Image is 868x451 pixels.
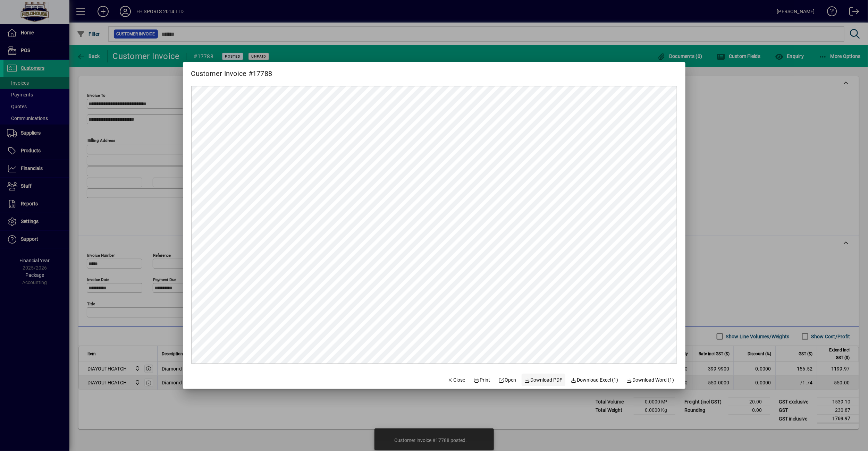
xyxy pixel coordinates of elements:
[447,376,465,384] span: Close
[499,376,516,384] span: Open
[445,374,468,386] button: Close
[496,374,519,386] a: Open
[183,62,281,79] h2: Customer Invoice #17788
[626,376,674,384] span: Download Word (1)
[522,374,565,386] a: Download PDF
[524,376,563,384] span: Download PDF
[471,374,493,386] button: Print
[568,374,621,386] button: Download Excel (1)
[474,376,490,384] span: Print
[571,376,618,384] span: Download Excel (1)
[624,374,677,386] button: Download Word (1)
